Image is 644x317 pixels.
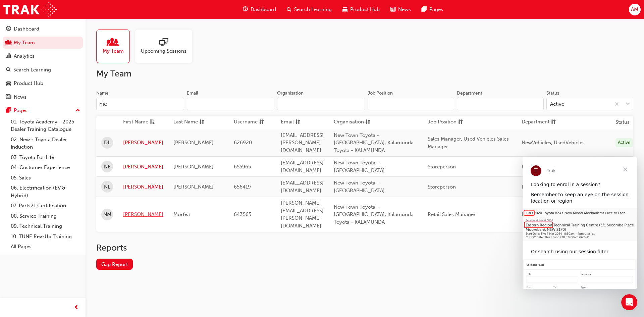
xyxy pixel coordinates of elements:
[416,3,448,16] a: pages-iconPages
[109,38,117,47] span: people-icon
[522,140,585,146] span: NewVehicles, UsedVehicles
[334,118,371,126] button: Organisationsorting-icon
[135,30,198,63] a: Upcoming Sessions
[365,118,370,126] span: sorting-icon
[123,139,163,147] a: [PERSON_NAME]
[173,164,214,170] span: [PERSON_NAME]
[294,6,332,13] span: Search Learning
[96,98,184,110] input: Name
[173,211,190,217] span: Morfea
[96,30,135,63] a: My Team
[173,184,214,190] span: [PERSON_NAME]
[6,67,11,73] span: search-icon
[150,118,155,126] span: asc-icon
[334,132,414,153] span: New Town Toyota - [GEOGRAPHIC_DATA], Kalamunda Toyota - KALAMUNDA
[259,118,264,126] span: sorting-icon
[123,183,163,191] a: [PERSON_NAME]
[3,77,83,90] a: Product Hub
[74,304,79,312] span: prev-icon
[3,23,83,35] a: Dashboard
[14,93,26,101] div: News
[251,6,276,13] span: Dashboard
[104,183,110,191] span: NL
[3,104,83,117] button: Pages
[629,4,641,15] button: AM
[334,160,385,173] span: New Town Toyota - [GEOGRAPHIC_DATA]
[3,50,83,62] a: Analytics
[123,163,163,171] a: [PERSON_NAME]
[626,100,630,109] span: down-icon
[6,40,11,46] span: people-icon
[123,118,160,126] button: First Nameasc-icon
[199,118,204,126] span: sorting-icon
[8,221,83,231] a: 09. Technical Training
[631,6,638,13] span: AM
[428,118,457,126] span: Job Position
[234,118,271,126] button: Usernamesorting-icon
[8,211,83,221] a: 08. Service Training
[295,118,300,126] span: sorting-icon
[334,118,364,126] span: Organisation
[14,52,35,60] div: Analytics
[422,5,427,14] span: pages-icon
[234,164,251,170] span: 655965
[3,21,83,104] button: DashboardMy TeamAnalyticsSearch LearningProduct HubNews
[234,140,252,146] span: 626920
[8,152,83,163] a: 03. Toyota For Life
[96,243,633,253] h2: Reports
[75,106,80,115] span: up-icon
[550,100,564,108] div: Active
[14,80,43,87] div: Product Hub
[615,138,633,147] div: Active
[104,139,110,147] span: DL
[8,231,83,242] a: 10. TUNE Rev-Up Training
[14,25,39,33] div: Dashboard
[428,211,476,217] span: Retail Sales Manager
[287,5,291,14] span: search-icon
[281,160,324,173] span: [EMAIL_ADDRESS][DOMAIN_NAME]
[123,211,163,218] a: [PERSON_NAME]
[523,157,637,289] iframe: Intercom live chat message
[522,118,558,126] button: Departmentsorting-icon
[8,162,83,173] a: 04. Customer Experience
[6,94,11,100] span: news-icon
[8,135,83,152] a: 02. New - Toyota Dealer Induction
[14,107,28,114] div: Pages
[187,98,275,110] input: Email
[173,118,198,126] span: Last Name
[385,3,416,16] a: news-iconNews
[6,108,11,114] span: pages-icon
[398,6,411,13] span: News
[243,5,248,14] span: guage-icon
[6,81,11,87] span: car-icon
[3,2,57,17] img: Trak
[337,3,385,16] a: car-iconProduct Hub
[281,118,318,126] button: Emailsorting-icon
[368,98,454,110] input: Job Position
[522,211,551,217] span: NewVehicles
[159,38,168,47] span: sessionType_ONLINE_URL-icon
[13,66,51,74] div: Search Learning
[3,91,83,103] a: News
[522,118,549,126] span: Department
[429,6,443,13] span: Pages
[234,118,258,126] span: Username
[103,47,124,55] span: My Team
[342,5,347,14] span: car-icon
[281,3,337,16] a: search-iconSearch Learning
[621,294,637,310] iframe: Intercom live chat
[234,184,251,190] span: 656419
[8,242,83,252] a: All Pages
[546,90,559,97] div: Status
[8,183,83,201] a: 06. Electrification (EV & Hybrid)
[522,184,533,190] span: Parts
[103,211,111,218] span: NM
[141,47,186,55] span: Upcoming Sessions
[104,163,111,171] span: NE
